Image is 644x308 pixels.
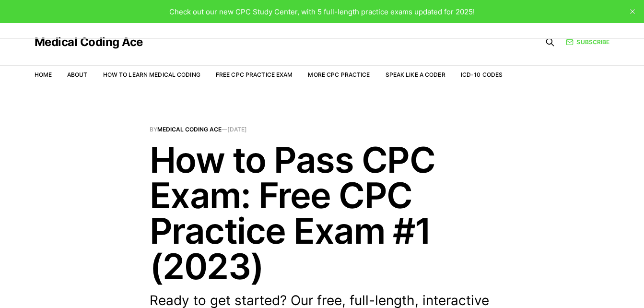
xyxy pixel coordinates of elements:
[566,37,609,47] a: Subscribe
[386,71,445,78] a: Speak Like a Coder
[150,127,495,132] span: By —
[35,71,52,78] a: Home
[488,261,644,308] iframe: portal-trigger
[35,36,143,48] a: Medical Coding Ace
[157,126,222,133] a: Medical Coding Ace
[625,4,640,19] button: close
[67,71,88,78] a: About
[103,71,200,78] a: How to Learn Medical Coding
[216,71,293,78] a: Free CPC Practice Exam
[308,71,370,78] a: More CPC Practice
[150,142,495,284] h1: How to Pass CPC Exam: Free CPC Practice Exam #1 (2023)
[227,126,247,133] time: [DATE]
[169,7,475,16] span: Check out our new CPC Study Center, with 5 full-length practice exams updated for 2025!
[461,71,503,78] a: ICD-10 Codes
